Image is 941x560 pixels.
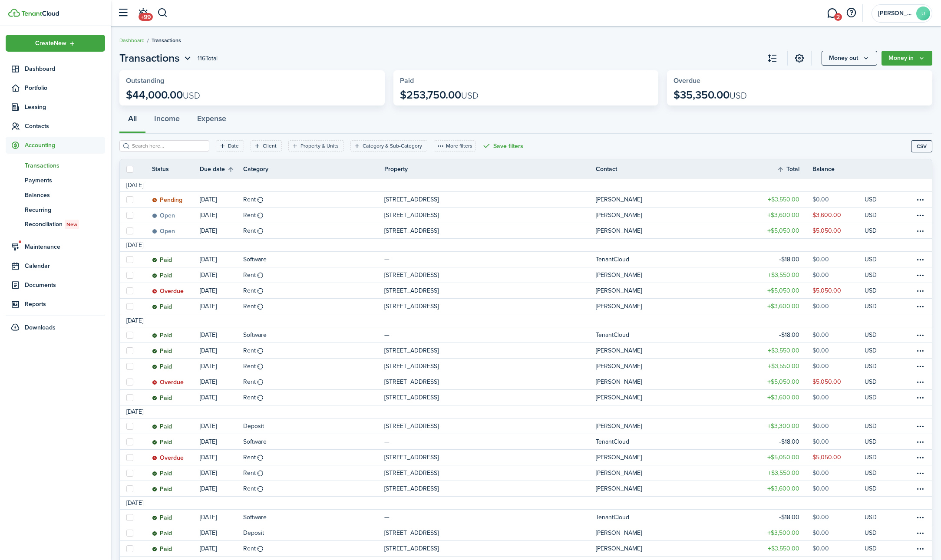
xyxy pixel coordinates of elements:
[152,439,172,446] status: Paid
[200,208,243,223] a: [DATE]
[760,252,812,267] a: $18.00
[350,140,427,152] filter-tag: Open filter
[200,164,243,175] th: Sort
[596,227,642,234] table-profile-info-text: [PERSON_NAME]
[384,283,596,298] a: [STREET_ADDRESS]
[760,450,812,465] a: $5,050.00
[760,359,812,374] a: $3,550.00
[482,140,523,152] button: Save filters
[865,390,888,405] a: USD
[243,299,384,314] a: Rent
[865,252,888,267] a: USD
[200,299,243,314] a: [DATE]
[200,267,243,283] a: [DATE]
[822,51,877,66] button: Open menu
[200,302,217,311] p: [DATE]
[865,195,877,204] p: USD
[384,434,596,449] a: —
[384,286,439,295] p: [STREET_ADDRESS]
[760,223,812,238] a: $5,050.00
[243,453,256,462] table-info-title: Rent
[767,393,799,402] table-amount-title: $3,600.00
[768,195,799,204] table-amount-title: $3,550.00
[596,438,629,445] table-profile-info-text: TenantCloud
[384,211,439,220] p: [STREET_ADDRESS]
[152,434,200,449] a: Paid
[152,359,200,374] a: Paid
[384,327,596,343] a: —
[596,272,642,279] table-profile-info-text: [PERSON_NAME]
[596,299,760,314] a: [PERSON_NAME]
[243,418,384,434] a: Deposit
[152,363,172,370] status: Paid
[812,362,829,371] table-amount-description: $0.00
[200,327,243,343] a: [DATE]
[812,434,865,449] a: $0.00
[865,359,888,374] a: USD
[6,60,105,77] a: Dashboard
[824,2,840,24] a: Messaging
[200,226,217,235] p: [DATE]
[200,374,243,389] a: [DATE]
[760,390,812,405] a: $3,600.00
[152,299,200,314] a: Paid
[812,267,865,283] a: $0.00
[243,434,384,449] a: Software
[865,286,877,295] p: USD
[812,437,829,446] table-amount-description: $0.00
[916,7,930,20] avatar-text: U
[596,283,760,298] a: [PERSON_NAME]
[243,226,256,235] table-info-title: Rent
[243,283,384,298] a: Rent
[596,343,760,358] a: [PERSON_NAME]
[596,196,642,203] table-profile-info-text: [PERSON_NAME]
[779,330,799,339] table-amount-title: $18.00
[865,453,877,462] p: USD
[6,158,105,173] a: Transactions
[779,255,799,264] table-amount-title: $18.00
[243,359,384,374] a: Rent
[865,223,888,238] a: USD
[865,211,877,220] p: USD
[812,450,865,465] a: $5,050.00
[152,36,181,44] span: Transactions
[812,226,841,235] table-amount-description: $5,050.00
[767,453,799,462] table-amount-title: $5,050.00
[200,390,243,405] a: [DATE]
[200,450,243,465] a: [DATE]
[243,450,384,465] a: Rent
[812,302,829,311] table-amount-description: $0.00
[152,252,200,267] a: Paid
[865,267,888,283] a: USD
[812,283,865,298] a: $5,050.00
[243,374,384,389] a: Rent
[812,211,841,220] table-amount-description: $3,600.00
[25,176,105,185] span: Payments
[6,188,105,202] a: Balances
[760,299,812,314] a: $3,600.00
[126,77,378,85] widget-stats-title: Outstanding
[152,343,200,358] a: Paid
[135,2,151,24] a: Notifications
[596,252,760,267] a: TenantCloud
[915,226,925,236] button: Open menu
[152,390,200,405] a: Paid
[384,252,596,267] a: —
[243,422,264,431] table-info-title: Deposit
[596,332,629,339] table-profile-info-text: TenantCloud
[812,377,841,386] table-amount-description: $5,050.00
[25,205,105,214] span: Recurring
[25,64,105,73] span: Dashboard
[152,455,184,461] status: Overdue
[865,418,888,434] a: USD
[243,252,384,267] a: Software
[200,343,243,358] a: [DATE]
[822,51,877,66] button: Money out
[152,197,182,204] status: Pending
[865,434,888,449] a: USD
[243,270,256,280] table-info-title: Rent
[384,302,439,311] p: [STREET_ADDRESS]
[760,374,812,389] a: $5,050.00
[6,202,105,217] a: Recurring
[25,300,105,309] span: Reports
